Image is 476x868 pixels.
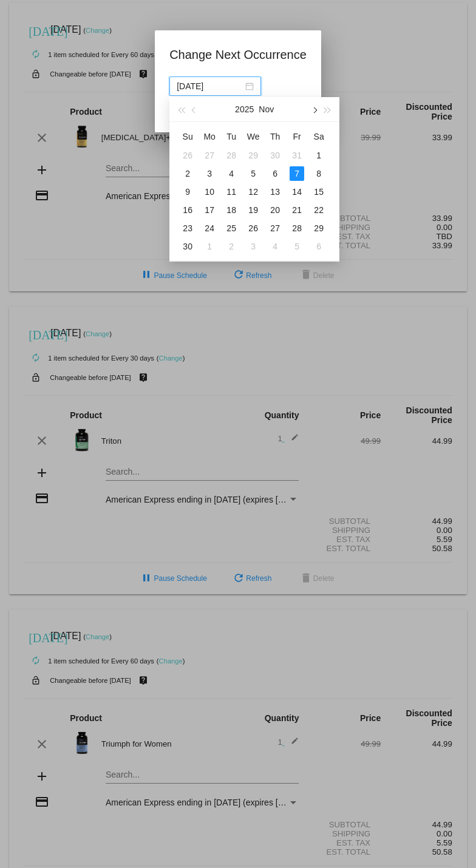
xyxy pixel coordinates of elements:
td: 11/22/2025 [308,201,330,219]
div: 4 [268,239,282,254]
td: 11/2/2025 [177,164,199,183]
td: 11/15/2025 [308,183,330,201]
div: 31 [290,148,304,163]
button: Last year (Control + left) [174,97,188,121]
div: 8 [311,166,326,181]
td: 11/6/2025 [264,164,286,183]
div: 13 [268,185,282,199]
div: 26 [246,221,260,236]
td: 11/17/2025 [199,201,220,219]
td: 11/4/2025 [220,164,242,183]
th: Wed [242,127,264,146]
div: 6 [311,239,326,254]
td: 11/25/2025 [220,219,242,237]
th: Sun [177,127,199,146]
div: 3 [202,166,217,181]
div: 5 [246,166,260,181]
div: 30 [268,148,282,163]
td: 12/1/2025 [199,237,220,256]
td: 10/30/2025 [264,146,286,164]
td: 11/28/2025 [286,219,308,237]
div: 7 [290,166,304,181]
h1: Change Next Occurrence [169,45,307,64]
div: 29 [246,148,260,163]
div: 1 [202,239,217,254]
td: 11/5/2025 [242,164,264,183]
div: 22 [311,203,326,217]
td: 10/28/2025 [220,146,242,164]
th: Mon [199,127,220,146]
td: 11/20/2025 [264,201,286,219]
div: 5 [290,239,304,254]
td: 11/10/2025 [199,183,220,201]
div: 18 [224,203,239,217]
td: 11/21/2025 [286,201,308,219]
div: 1 [311,148,326,163]
div: 9 [180,185,195,199]
td: 11/16/2025 [177,201,199,219]
div: 15 [311,185,326,199]
td: 12/3/2025 [242,237,264,256]
div: 29 [311,221,326,236]
div: 12 [246,185,260,199]
div: 30 [180,239,195,254]
th: Sat [308,127,330,146]
div: 6 [268,166,282,181]
td: 10/26/2025 [177,146,199,164]
div: 27 [202,148,217,163]
th: Thu [264,127,286,146]
div: 16 [180,203,195,217]
td: 11/14/2025 [286,183,308,201]
div: 27 [268,221,282,236]
div: 3 [246,239,260,254]
div: 20 [268,203,282,217]
button: Nov [259,97,274,121]
td: 10/27/2025 [199,146,220,164]
td: 11/7/2025 [286,164,308,183]
td: 11/29/2025 [308,219,330,237]
div: 28 [290,221,304,236]
td: 11/13/2025 [264,183,286,201]
td: 11/19/2025 [242,201,264,219]
td: 12/5/2025 [286,237,308,256]
button: Next month (PageDown) [307,97,321,121]
div: 10 [202,185,217,199]
td: 11/26/2025 [242,219,264,237]
button: Next year (Control + right) [321,97,335,121]
td: 11/30/2025 [177,237,199,256]
div: 28 [224,148,239,163]
div: 24 [202,221,217,236]
td: 11/18/2025 [220,201,242,219]
td: 11/11/2025 [220,183,242,201]
div: 17 [202,203,217,217]
button: Previous month (PageUp) [188,97,202,121]
div: 19 [246,203,260,217]
td: 12/4/2025 [264,237,286,256]
div: 4 [224,166,239,181]
td: 12/6/2025 [308,237,330,256]
div: 2 [180,166,195,181]
td: 11/12/2025 [242,183,264,201]
div: 21 [290,203,304,217]
div: 2 [224,239,239,254]
div: 26 [180,148,195,163]
td: 11/23/2025 [177,219,199,237]
div: 25 [224,221,239,236]
td: 11/3/2025 [199,164,220,183]
th: Fri [286,127,308,146]
td: 11/24/2025 [199,219,220,237]
td: 10/31/2025 [286,146,308,164]
td: 10/29/2025 [242,146,264,164]
button: 2025 [235,97,254,121]
td: 11/27/2025 [264,219,286,237]
td: 12/2/2025 [220,237,242,256]
th: Tue [220,127,242,146]
td: 11/9/2025 [177,183,199,201]
div: 14 [290,185,304,199]
td: 11/8/2025 [308,164,330,183]
div: 23 [180,221,195,236]
td: 11/1/2025 [308,146,330,164]
div: 11 [224,185,239,199]
input: Select date [177,80,243,93]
